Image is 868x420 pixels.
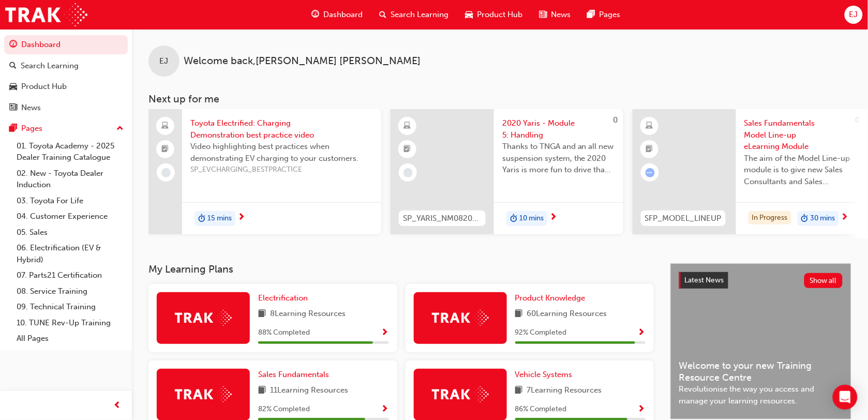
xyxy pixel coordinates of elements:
div: Pages [21,123,42,134]
a: 09. Technical Training [12,299,128,315]
span: 8 Learning Resources [270,308,346,321]
a: 03. Toyota For Life [12,193,128,209]
a: 02. New - Toyota Dealer Induction [12,166,128,193]
span: up-icon [116,122,124,136]
span: news-icon [540,8,547,21]
span: Sales Fundamentals Model Line-up eLearning Module [744,117,857,153]
div: Open Intercom Messenger [833,385,858,410]
span: learningRecordVerb_NONE-icon [161,168,171,177]
img: Trak [432,310,489,326]
span: book-icon [515,308,523,321]
img: Trak [175,386,232,402]
img: Trak [5,3,87,26]
span: duration-icon [510,212,517,226]
span: 30 mins [811,213,835,224]
span: 15 mins [207,213,232,224]
div: In Progress [749,211,791,225]
span: 92 % Completed [515,327,567,339]
a: pages-iconPages [579,4,629,25]
span: EJ [849,9,858,21]
span: Search Learning [391,9,449,21]
img: Trak [432,386,489,402]
button: DashboardSearch LearningProduct HubNews [4,33,128,119]
span: Pages [600,9,621,21]
a: Latest NewsShow allWelcome to your new Training Resource CentreRevolutionise the way you access a... [670,263,851,419]
img: Trak [175,310,232,326]
a: news-iconNews [531,4,579,25]
span: prev-icon [114,399,122,412]
div: News [21,102,41,114]
button: Show Progress [638,326,646,339]
h3: Next up for me [132,93,868,105]
span: learningRecordVerb_NONE-icon [403,168,413,177]
span: Product Hub [477,9,523,21]
a: Sales Fundamentals [258,369,333,381]
div: Search Learning [21,60,79,72]
span: pages-icon [9,124,17,133]
a: News [4,98,128,117]
span: booktick-icon [404,143,411,156]
button: Pages [4,119,128,138]
span: guage-icon [9,40,17,50]
span: Revolutionise the way you access and manage your learning resources. [679,383,843,407]
span: book-icon [258,384,266,397]
a: Search Learning [4,56,128,76]
span: 7 Learning Resources [527,384,602,397]
button: EJ [845,6,863,24]
button: Show Progress [381,326,389,339]
span: Product Knowledge [515,293,586,303]
span: book-icon [515,384,523,397]
a: car-iconProduct Hub [457,4,531,25]
span: search-icon [9,62,17,71]
span: News [551,9,571,21]
span: learningRecordVerb_ATTEMPT-icon [646,168,655,177]
a: Toyota Electrified: Charging Demonstration best practice videoVideo highlighting best practices w... [148,109,381,234]
span: 2020 Yaris - Module 5: Handling [502,117,615,141]
span: SP_EVCHARGING_BESTPRACTICE [190,164,373,176]
span: Latest News [685,276,724,284]
a: 07. Parts21 Certification [12,267,128,283]
span: book-icon [258,308,266,321]
span: duration-icon [198,212,205,226]
a: Dashboard [4,35,128,54]
span: 60 Learning Resources [527,308,607,321]
span: booktick-icon [162,143,169,156]
span: car-icon [9,82,17,92]
span: laptop-icon [162,119,169,133]
span: next-icon [237,213,245,222]
span: Welcome to your new Training Resource Centre [679,360,843,383]
span: Show Progress [638,405,646,414]
span: duration-icon [801,212,809,226]
span: Toyota Electrified: Charging Demonstration best practice video [190,117,373,141]
a: 0SP_YARIS_NM0820_EL_052020 Yaris - Module 5: HandlingThanks to TNGA and an all new suspension sys... [391,109,623,234]
span: guage-icon [312,8,320,21]
span: Dashboard [324,9,363,21]
span: booktick-icon [646,143,653,156]
span: learningResourceType_ELEARNING-icon [646,119,653,133]
a: Electrification [258,292,312,304]
span: search-icon [380,8,387,21]
span: Sales Fundamentals [258,370,329,379]
a: Vehicle Systems [515,369,577,381]
span: EJ [160,55,169,67]
span: 86 % Completed [515,403,567,415]
span: Video highlighting best practices when demonstrating EV charging to your customers. [190,141,373,164]
a: 05. Sales [12,224,128,241]
span: 11 Learning Resources [270,384,348,397]
span: SP_YARIS_NM0820_EL_05 [403,213,482,224]
span: next-icon [549,213,557,222]
a: guage-iconDashboard [304,4,371,25]
a: All Pages [12,331,128,347]
a: 0SFP_MODEL_LINEUPSales Fundamentals Model Line-up eLearning ModuleThe aim of the Model Line-up mo... [633,109,865,234]
button: Show Progress [381,403,389,416]
span: 82 % Completed [258,403,310,415]
span: SFP_MODEL_LINEUP [645,213,722,224]
a: 06. Electrification (EV & Hybrid) [12,240,128,267]
span: Electrification [258,293,308,303]
button: Show Progress [638,403,646,416]
a: 01. Toyota Academy - 2025 Dealer Training Catalogue [12,138,128,166]
div: Product Hub [21,81,67,93]
span: next-icon [841,213,849,222]
span: learningResourceType_ELEARNING-icon [404,119,411,133]
a: 04. Customer Experience [12,208,128,224]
